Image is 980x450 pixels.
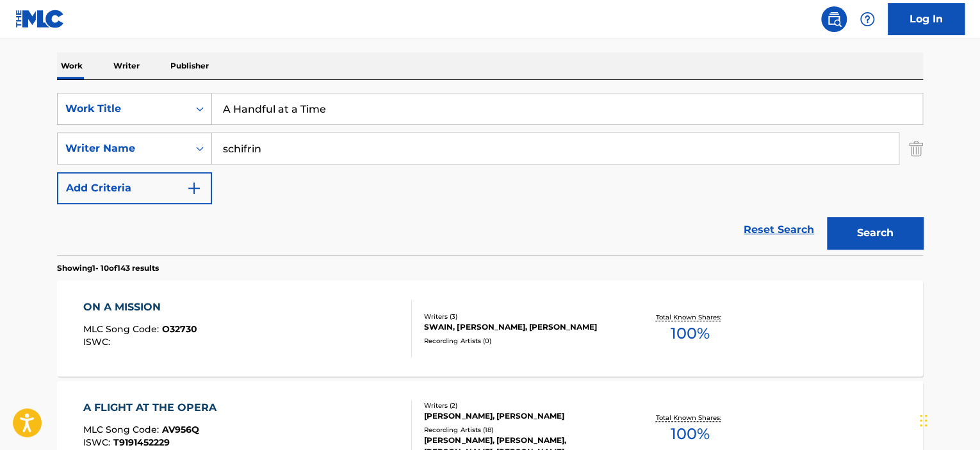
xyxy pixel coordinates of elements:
div: ON A MISSION [83,300,197,315]
a: Log In [888,3,965,35]
p: Total Known Shares: [655,413,724,422]
span: ISWC : [83,336,113,348]
img: help [860,12,875,27]
div: Writers ( 3 ) [424,312,617,321]
div: Writers ( 2 ) [424,401,617,410]
button: Search [827,217,923,249]
span: 100 % [670,422,709,446]
p: Total Known Shares: [655,312,724,322]
a: Reset Search [737,216,821,244]
p: Work [57,52,86,79]
div: Recording Artists ( 18 ) [424,425,617,435]
p: Publisher [167,52,213,79]
span: MLC Song Code : [83,424,162,435]
div: SWAIN, [PERSON_NAME], [PERSON_NAME] [424,321,617,333]
span: AV956Q [162,424,199,435]
p: Writer [110,52,143,79]
img: MLC Logo [15,10,65,28]
div: Recording Artists ( 0 ) [424,336,617,346]
img: Delete Criterion [909,133,923,165]
div: Help [854,6,880,32]
a: ON A MISSIONMLC Song Code:O32730ISWC:Writers (3)SWAIN, [PERSON_NAME], [PERSON_NAME]Recording Arti... [57,280,923,376]
img: search [826,12,842,27]
form: Search Form [57,93,923,255]
div: Drag [920,401,927,440]
span: 100 % [670,322,709,345]
div: Work Title [65,101,181,117]
button: Add Criteria [57,172,212,204]
p: Showing 1 - 10 of 143 results [57,262,159,274]
span: T9191452229 [113,437,170,448]
iframe: Chat Widget [916,389,980,450]
span: MLC Song Code : [83,323,162,335]
div: [PERSON_NAME], [PERSON_NAME] [424,410,617,422]
div: Writer Name [65,141,181,156]
a: Public Search [821,6,847,32]
span: ISWC : [83,437,113,448]
span: O32730 [162,323,197,335]
img: 9d2ae6d4665cec9f34b9.svg [186,181,202,196]
div: A FLIGHT AT THE OPERA [83,400,223,415]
